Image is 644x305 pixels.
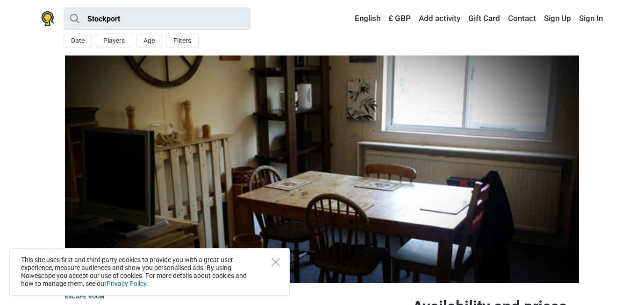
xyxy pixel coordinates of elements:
[65,293,105,300] span: Escape room
[272,258,280,266] button: Close
[41,11,54,26] img: Nowescape logo
[416,10,463,27] a: Add activity
[542,10,573,27] a: Sign Up
[577,10,603,27] a: Sign In
[506,10,538,27] a: Contact
[346,10,383,27] a: English
[386,10,413,27] a: £ GBP
[466,10,502,27] a: Gift Card
[348,15,355,22] img: English
[166,34,199,48] button: Filters
[136,34,162,48] button: Age
[9,248,290,296] div: This site uses first and third party cookies to provide you with a great user experience, measure...
[65,55,579,283] img: Menu For Disaster photo 1
[64,7,250,30] input: try “London”
[96,34,132,48] button: Players
[64,34,92,48] button: Date
[107,280,146,287] a: Privacy Policy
